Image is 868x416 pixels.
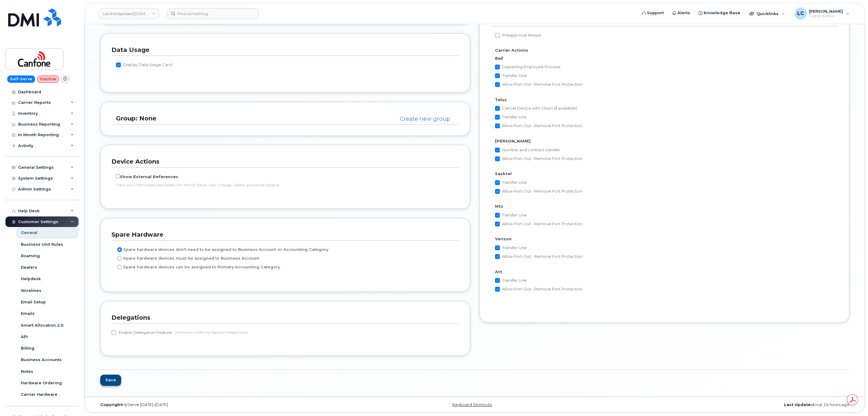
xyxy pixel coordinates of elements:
[495,179,527,186] label: Transfer Line
[694,7,744,19] a: Knowledge Base
[495,105,577,112] label: Cancel Device with Churn (if available)
[495,106,500,111] input: Cancel Device with Churn (if available)
[495,213,500,218] input: Transfer Line
[117,256,122,261] input: Spare hardware devices must be assigned to Business Account
[116,61,173,69] label: Display Data Usage Card.
[757,11,779,16] span: Quicklinks
[116,173,178,180] label: Show External References
[116,62,121,67] input: Display Data Usage Card.
[809,9,843,14] span: [PERSON_NAME]
[111,330,116,335] input: Enable Delegation Feature
[96,402,349,407] div: MyServe [DATE]–[DATE]
[495,222,500,226] input: Allow Port-Out - Remove Port Protection
[784,402,811,407] strong: Last Update
[495,236,512,242] label: Verizon
[704,10,740,16] span: Knowledge Base
[495,63,560,71] label: Departing Employee Process
[495,123,500,128] input: Allow Port-Out - Remove Port Protection
[495,220,583,228] label: Allow Port-Out - Remove Port Protection
[495,97,507,103] label: Telus
[745,8,789,20] div: Quicklinks
[116,255,259,262] label: Spare hardware devices must be assigned to Business Account
[175,330,248,334] small: (Hardware Ordering Approval Delegations)
[495,253,583,260] label: Allow Port-Out - Remove Port Protection
[111,231,455,239] h3: Spare Hardware
[400,115,450,122] a: Create new group
[495,33,500,38] input: Preapproval Always
[495,81,583,88] label: Allow Port-Out - Remove Port Protection
[495,245,500,250] input: Transfer Line
[116,174,120,178] input: Show External References
[495,82,500,87] input: Allow Port-Out - Remove Port Protection
[495,188,583,195] label: Allow Port-Out - Remove Port Protection
[116,183,280,187] small: Track your ITSM tickets associated with MACD (Move, Add, Change, Delete) actions via MyServe.
[111,329,172,336] label: Enable Delegation Feature
[111,46,455,54] h3: Data Usage
[790,8,854,20] div: Logan Cole
[495,203,503,209] label: Mts
[495,65,500,69] input: Departing Employee Process
[495,32,541,39] label: Preapproval Always
[495,115,500,120] input: Transfer Line
[111,158,455,166] h3: Device Actions
[495,286,583,293] label: Allow Port-Out - Remove Port Protection
[495,287,500,292] input: Allow Port-Out - Remove Port Protection
[495,114,527,121] label: Transfer Line
[601,402,854,407] div: about 24 hours ago
[495,254,500,259] input: Allow Port-Out - Remove Port Protection
[117,265,122,270] input: Spare hardware devices can be assigned to Primary Accounting Category
[495,122,583,130] label: Allow Port-Out - Remove Port Protection
[495,244,527,251] label: Transfer Line
[677,10,690,16] span: Alerts
[495,72,527,79] label: Transfer Line
[797,10,804,17] span: LC
[638,7,668,19] a: Support
[495,56,503,61] label: Bell
[452,402,492,407] a: Keyboard Shortcuts
[116,264,280,271] label: Spare hardware devices can be assigned to Primary Accounting Category
[495,148,500,152] input: Number and contract transfer
[100,375,121,386] button: Save
[100,402,122,407] strong: Copyright
[99,8,159,19] a: Les Entreprises Canfone.com inc
[495,171,512,177] label: Sasktel
[668,7,694,19] a: Alerts
[495,73,500,78] input: Transfer Line
[495,155,583,162] label: Allow Port-Out - Remove Port Protection
[495,212,527,219] label: Transfer Line
[116,246,328,253] label: Spare hardware devices don't need to be assigned to Business Account or Accounting Category
[116,114,307,123] h3: Group: None
[117,247,122,252] input: Spare hardware devices don't need to be assigned to Business Account or Accounting Category
[495,180,500,185] input: Transfer Line
[495,189,500,194] input: Allow Port-Out - Remove Port Protection
[167,8,259,19] input: Find something...
[495,277,527,284] label: Transfer Line
[495,156,500,161] input: Allow Port-Out - Remove Port Protection
[495,269,502,275] label: Att
[809,14,843,18] span: Super Admin
[495,146,560,154] label: Number and contract transfer
[495,278,500,283] input: Transfer Line
[495,138,531,144] label: [PERSON_NAME]
[647,10,664,16] span: Support
[111,314,455,322] h3: Delegations
[495,47,528,53] label: Carrier Actions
